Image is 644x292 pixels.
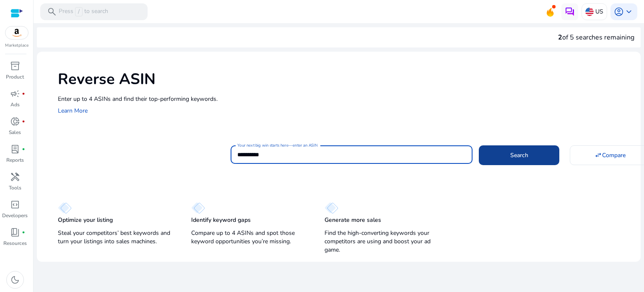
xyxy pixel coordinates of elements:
[58,70,632,88] h1: Reverse ASIN
[10,61,20,71] span: inventory_2
[6,156,24,164] p: Reports
[9,184,21,192] p: Tools
[10,172,20,182] span: handyman
[9,129,21,136] p: Sales
[58,107,88,115] a: Learn More
[5,42,29,49] p: Marketplace
[325,216,381,224] p: Generate more sales
[558,33,562,42] span: 2
[10,89,20,99] span: campaign
[10,275,20,285] span: dark_mode
[22,231,25,234] span: fiber_manual_record
[58,216,113,224] p: Optimize your listing
[237,142,317,148] mat-label: Your next big win starts here—enter an ASIN
[624,7,634,17] span: keyboard_arrow_down
[510,151,528,160] span: Search
[75,7,83,16] span: /
[325,229,441,254] p: Find the high-converting keywords your competitors are using and boost your ad game.
[58,229,174,246] p: Steal your competitors’ best keywords and turn your listings into sales machines.
[602,151,626,160] span: Compare
[10,101,20,108] p: Ads
[22,92,25,95] span: fiber_manual_record
[5,26,28,39] img: amazon.svg
[10,227,20,237] span: book_4
[6,73,24,81] p: Product
[191,202,205,214] img: diamond.svg
[585,8,594,16] img: us.svg
[59,7,108,16] p: Press to search
[10,116,20,126] span: donut_small
[558,32,634,42] div: of 5 searches remaining
[191,216,251,224] p: Identify keyword gaps
[10,144,20,154] span: lab_profile
[595,4,603,19] p: US
[191,229,308,246] p: Compare up to 4 ASINs and spot those keyword opportunities you’re missing.
[595,151,602,159] mat-icon: swap_horiz
[325,202,338,214] img: diamond.svg
[10,200,20,210] span: code_blocks
[22,147,25,151] span: fiber_manual_record
[22,120,25,123] span: fiber_manual_record
[3,239,27,247] p: Resources
[2,212,28,219] p: Developers
[479,145,559,165] button: Search
[614,7,624,17] span: account_circle
[47,7,57,17] span: search
[58,95,632,103] p: Enter up to 4 ASINs and find their top-performing keywords.
[58,202,72,214] img: diamond.svg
